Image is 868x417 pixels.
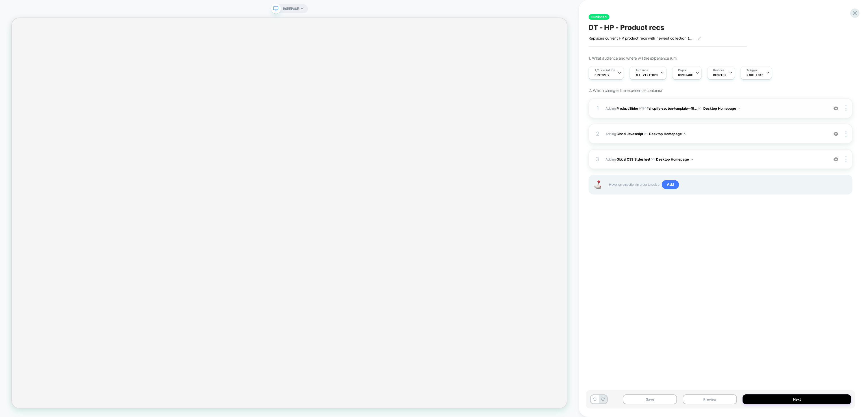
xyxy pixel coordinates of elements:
[743,394,851,404] button: Next
[589,56,677,61] span: 1. What audience and where will the experience run?
[617,157,650,161] b: Global CSS Stylesheet
[589,14,609,20] span: Published
[639,106,646,110] span: AFTER
[595,129,600,139] div: 2
[592,180,603,189] img: Joystick
[606,156,826,163] span: Adding
[283,4,299,13] span: HOMEPAGE
[703,105,741,112] button: Desktop Homepage
[589,88,662,93] span: 2. Which changes the experience contains?
[623,394,677,404] button: Save
[684,133,686,135] img: down arrow
[834,157,838,162] img: crossed eye
[845,156,847,162] img: close
[845,105,847,111] img: close
[662,180,679,189] span: Add
[683,394,737,404] button: Preview
[644,131,647,137] span: on
[635,73,658,77] span: All Visitors
[713,68,724,72] span: Devices
[609,180,846,189] span: Hover on a section in order to edit or
[656,156,693,163] button: Desktop Homepage
[635,68,648,72] span: Audience
[606,130,826,137] span: Adding
[617,106,638,110] b: Product Slider
[595,103,600,113] div: 1
[747,73,763,77] span: Page Load
[678,73,693,77] span: HOMEPAGE
[606,106,638,110] span: Adding
[617,131,643,136] b: Global Javascript
[834,106,838,111] img: crossed eye
[589,23,664,32] span: DT - HP - Product recs
[589,36,693,40] span: Replaces current HP product recs with newest collection (pre fall 2025)
[651,156,654,162] span: on
[845,131,847,137] img: close
[678,68,686,72] span: Pages
[747,68,758,72] span: Trigger
[691,159,693,160] img: down arrow
[738,108,741,109] img: down arrow
[698,105,702,111] span: on
[834,131,838,136] img: crossed eye
[594,73,609,77] span: design 2
[646,106,697,110] span: #shopify-section-template--19...
[594,68,615,72] span: A/B Variation
[713,73,726,77] span: DESKTOP
[595,154,600,164] div: 3
[649,130,686,137] button: Desktop Homepage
